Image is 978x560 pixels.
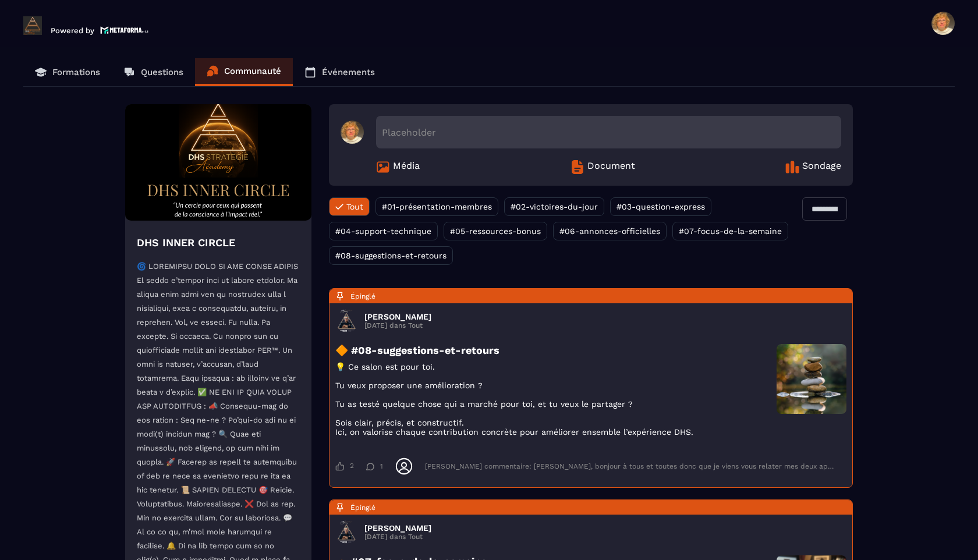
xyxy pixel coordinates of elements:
[350,504,375,512] span: Épinglé
[511,202,598,211] span: #02-victoires-du-jour
[346,202,363,211] span: Tout
[559,226,660,236] span: #06-annonces-officielles
[23,58,112,86] a: Formations
[587,160,635,174] span: Document
[51,26,94,35] p: Powered by
[195,58,293,86] a: Communauté
[364,312,431,321] h3: [PERSON_NAME]
[335,226,431,236] span: #04-support-technique
[141,67,183,77] p: Questions
[364,523,431,533] h3: [PERSON_NAME]
[393,160,420,174] span: Média
[350,292,375,300] span: Épinglé
[425,462,835,470] div: [PERSON_NAME] commentaire: [PERSON_NAME], bonjour à tous et toutes donc que je viens vous relater...
[125,104,311,221] img: Community background
[350,462,354,471] span: 2
[364,533,431,541] p: [DATE] dans Tout
[335,362,771,437] p: 💡 Ce salon est pour toi. Tu veux proposer une amélioration ? Tu as testé quelque chose qui a marc...
[616,202,705,211] span: #03-question-express
[23,16,42,35] img: logo-branding
[382,202,492,211] span: #01-présentation-membres
[450,226,541,236] span: #05-ressources-bonus
[777,344,846,414] img: user photo
[376,116,841,148] div: Placeholder
[802,160,841,174] span: Sondage
[364,321,431,329] p: [DATE] dans Tout
[100,25,149,35] img: logo
[293,58,387,86] a: Événements
[335,344,771,356] h3: 🔶 #08-suggestions-et-retours
[137,235,300,251] h4: DHS INNER CIRCLE
[380,462,383,470] span: 1
[112,58,195,86] a: Questions
[52,67,100,77] p: Formations
[335,251,447,260] span: #08-suggestions-et-retours
[679,226,782,236] span: #07-focus-de-la-semaine
[322,67,375,77] p: Événements
[224,66,281,76] p: Communauté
